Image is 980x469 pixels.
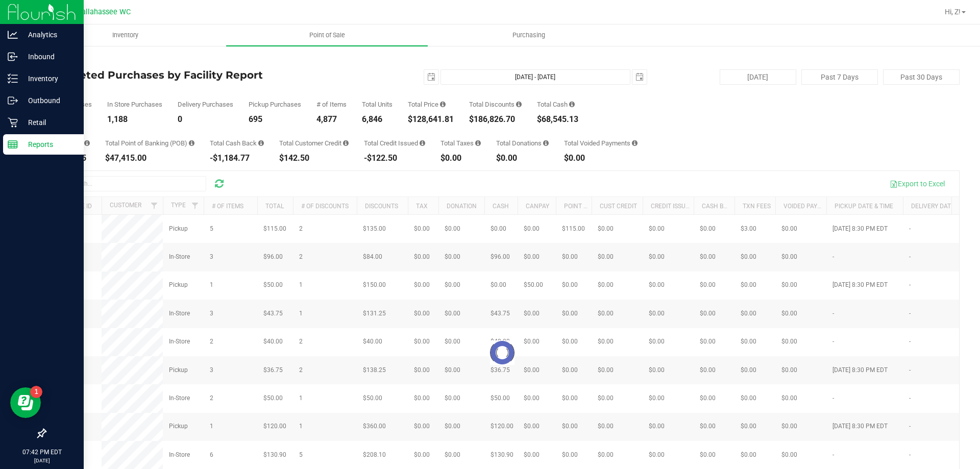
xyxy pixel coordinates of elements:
[720,69,796,85] button: [DATE]
[801,69,878,85] button: Past 7 Days
[18,116,79,129] p: Retail
[362,101,393,108] div: Total Units
[316,115,347,124] div: 4,877
[469,115,522,124] div: $186,826.70
[30,386,42,398] iframe: Resource center unread badge
[24,24,226,46] a: Inventory
[249,101,301,108] div: Pickup Purchases
[8,95,18,106] inline-svg: Outbound
[10,387,41,418] iframe: Resource center
[84,140,90,146] i: Sum of the successful, non-voided CanPay payment transactions for all purchases in the date range.
[469,101,522,108] div: Total Discounts
[99,31,152,40] span: Inventory
[226,24,428,46] a: Point of Sale
[8,139,18,150] inline-svg: Reports
[440,140,481,146] div: Total Taxes
[18,72,79,85] p: Inventory
[5,457,79,464] p: [DATE]
[496,140,549,146] div: Total Donations
[18,29,79,41] p: Analytics
[18,51,79,63] p: Inbound
[249,115,301,124] div: 695
[178,101,233,108] div: Delivery Purchases
[420,140,425,146] i: Sum of all account credit issued for all refunds from returned purchases in the date range.
[18,138,79,151] p: Reports
[569,101,575,108] i: Sum of the successful, non-voided cash payment transactions for all purchases in the date range. ...
[516,101,522,108] i: Sum of the discount values applied to the all purchases in the date range.
[8,30,18,40] inline-svg: Analytics
[343,140,349,146] i: Sum of the successful, non-voided payments using account credit for all purchases in the date range.
[364,154,425,162] div: -$122.50
[105,154,194,162] div: $47,415.00
[296,31,359,40] span: Point of Sale
[210,154,264,162] div: -$1,184.77
[105,140,194,146] div: Total Point of Banking (POB)
[362,115,393,124] div: 6,846
[632,70,647,84] span: select
[45,69,350,81] h4: Completed Purchases by Facility Report
[189,140,194,146] i: Sum of the successful, non-voided point-of-banking payment transactions, both via payment termina...
[945,8,961,16] span: Hi, Z!
[543,140,549,146] i: Sum of all round-up-to-next-dollar total price adjustments for all purchases in the date range.
[496,154,549,162] div: $0.00
[279,154,349,162] div: $142.50
[107,115,162,124] div: 1,188
[883,69,960,85] button: Past 30 Days
[440,154,481,162] div: $0.00
[8,52,18,62] inline-svg: Inbound
[564,140,638,146] div: Total Voided Payments
[564,154,638,162] div: $0.00
[279,140,349,146] div: Total Customer Credit
[408,101,454,108] div: Total Price
[78,8,131,16] span: Tallahassee WC
[632,140,638,146] i: Sum of all voided payment transaction amounts, excluding tips and transaction fees, for all purch...
[258,140,264,146] i: Sum of the cash-back amounts from rounded-up electronic payments for all purchases in the date ra...
[424,70,438,84] span: select
[537,115,578,124] div: $68,545.13
[5,448,79,457] p: 07:42 PM EDT
[178,115,233,124] div: 0
[210,140,264,146] div: Total Cash Back
[8,117,18,128] inline-svg: Retail
[499,31,559,40] span: Purchasing
[107,101,162,108] div: In Store Purchases
[8,73,18,84] inline-svg: Inventory
[408,115,454,124] div: $128,641.81
[364,140,425,146] div: Total Credit Issued
[316,101,347,108] div: # of Items
[428,24,629,46] a: Purchasing
[18,94,79,107] p: Outbound
[440,101,446,108] i: Sum of the total prices of all purchases in the date range.
[537,101,578,108] div: Total Cash
[475,140,481,146] i: Sum of the total taxes for all purchases in the date range.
